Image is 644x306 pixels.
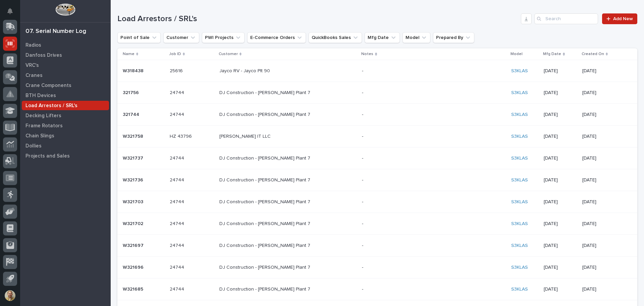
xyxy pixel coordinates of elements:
p: [PERSON_NAME] IT LLC [219,134,337,139]
p: 24744 [170,111,185,118]
p: W321702 [123,220,145,227]
p: 24744 [170,176,185,183]
a: Projects and Sales [20,151,111,161]
p: 24744 [170,89,185,96]
button: Prepared By [433,32,474,43]
p: 24744 [170,220,185,227]
p: Created On [582,50,604,58]
a: S3KLAS [511,199,528,205]
button: Notifications [3,4,17,18]
p: [DATE] [544,243,577,249]
button: Point of Sale [117,32,161,43]
p: [DATE] [582,177,627,183]
p: [DATE] [544,177,577,183]
button: E-Commerce Orders [247,32,306,43]
p: [DATE] [544,134,577,139]
p: Radios [25,42,41,48]
tr: W321737W321737 2474424744 DJ Construction - [PERSON_NAME] Plant 7-S3KLAS [DATE][DATE] [117,147,637,169]
a: BTH Devices [20,90,111,100]
p: [DATE] [582,112,627,118]
p: Chain Slings [25,133,54,139]
a: S3KLAS [511,156,528,161]
p: - [362,134,479,139]
p: W321703 [123,198,145,205]
p: HZ 43796 [170,132,193,139]
tr: W321702W321702 2474424744 DJ Construction - [PERSON_NAME] Plant 7-S3KLAS [DATE][DATE] [117,213,637,235]
a: S3KLAS [511,68,528,74]
p: - [362,221,479,227]
p: Dollies [25,143,42,149]
button: Model [402,32,430,43]
p: W321697 [123,242,145,249]
tr: W321758W321758 HZ 43796HZ 43796 [PERSON_NAME] IT LLC-S3KLAS [DATE][DATE] [117,126,637,147]
a: VRC's [20,60,111,70]
p: 24744 [170,263,185,270]
tr: 321744321744 2474424744 DJ Construction - [PERSON_NAME] Plant 7-S3KLAS [DATE][DATE] [117,104,637,126]
p: DJ Construction - [PERSON_NAME] Plant 7 [219,112,337,118]
p: - [362,90,479,96]
a: S3KLAS [511,177,528,183]
p: - [362,177,479,183]
a: S3KLAS [511,134,528,139]
button: Mfg Date [365,32,400,43]
p: [DATE] [582,199,627,205]
p: [DATE] [582,68,627,74]
a: Dollies [20,141,111,151]
a: Frame Rotators [20,121,111,131]
p: Frame Rotators [25,123,63,129]
a: S3KLAS [511,112,528,118]
input: Search [534,13,598,24]
p: VRC's [25,62,39,69]
p: W321737 [123,154,145,161]
p: W321758 [123,132,145,139]
p: [DATE] [582,221,627,227]
p: - [362,265,479,270]
p: Customer [219,50,238,58]
a: Danfoss Drives [20,50,111,60]
a: S3KLAS [511,221,528,227]
p: DJ Construction - [PERSON_NAME] Plant 7 [219,287,337,292]
p: W321696 [123,263,145,270]
p: BTH Devices [25,93,56,99]
p: DJ Construction - [PERSON_NAME] Plant 7 [219,199,337,205]
span: Add New [613,16,633,21]
p: [DATE] [544,156,577,161]
p: [DATE] [544,68,577,74]
a: Chain Slings [20,131,111,141]
div: Notifications [8,8,17,19]
p: 24744 [170,154,185,161]
p: Decking Lifters [25,113,61,119]
tr: W321697W321697 2474424744 DJ Construction - [PERSON_NAME] Plant 7-S3KLAS [DATE][DATE] [117,235,637,257]
a: Add New [602,13,637,24]
p: [DATE] [544,287,577,292]
p: W318438 [123,67,145,74]
tr: W321685W321685 2474424744 DJ Construction - [PERSON_NAME] Plant 7-S3KLAS [DATE][DATE] [117,278,637,300]
p: Name [123,50,135,58]
p: [DATE] [582,287,627,292]
p: Danfoss Drives [25,52,62,58]
div: 07. Serial Number Log [25,28,86,35]
p: W321685 [123,285,145,292]
a: Cranes [20,70,111,80]
tr: W321703W321703 2474424744 DJ Construction - [PERSON_NAME] Plant 7-S3KLAS [DATE][DATE] [117,191,637,213]
button: Customer [163,32,199,43]
a: S3KLAS [511,265,528,270]
p: - [362,243,479,249]
p: - [362,156,479,161]
a: S3KLAS [511,90,528,96]
p: [DATE] [544,112,577,118]
p: 321744 [123,111,141,118]
tr: W318438W318438 2561625616 Jayco RV - Jayco Plt 90-S3KLAS [DATE][DATE] [117,60,637,82]
p: Projects and Sales [25,153,70,159]
p: - [362,68,479,74]
p: 24744 [170,285,185,292]
p: W321736 [123,176,145,183]
p: 321756 [123,89,140,96]
p: [DATE] [582,134,627,139]
p: [DATE] [544,199,577,205]
p: - [362,199,479,205]
tr: 321756321756 2474424744 DJ Construction - [PERSON_NAME] Plant 7-S3KLAS [DATE][DATE] [117,82,637,104]
p: Job ID [169,50,181,58]
h1: Load Arrestors / SRL's [117,14,518,24]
